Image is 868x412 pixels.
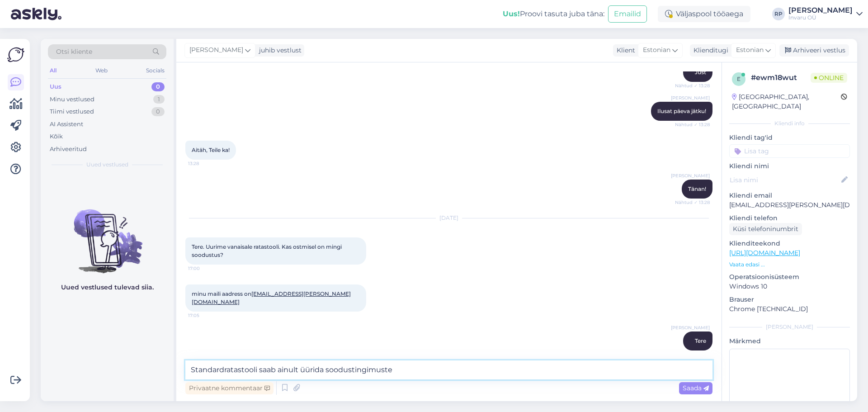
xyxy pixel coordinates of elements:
[50,95,94,104] div: Minu vestlused
[671,324,710,331] span: [PERSON_NAME]
[608,5,647,23] button: Emailid
[729,304,850,314] p: Chrome [TECHNICAL_ID]
[503,9,604,19] div: Proovi tasuta juba täna:
[675,82,710,89] span: Nähtud ✓ 13:28
[730,175,840,185] input: Lisa nimi
[56,47,92,57] span: Otsi kliente
[736,45,764,55] span: Estonian
[657,108,706,114] span: Ilusat päeva jätku!
[729,213,850,223] p: Kliendi telefon
[151,82,165,91] div: 0
[729,249,800,257] a: [URL][DOMAIN_NAME]
[729,323,850,331] div: [PERSON_NAME]
[188,160,222,167] span: 13:28
[788,14,853,21] div: Invaru OÜ
[788,7,853,14] div: [PERSON_NAME]
[255,46,302,55] div: juhib vestlust
[729,295,850,304] p: Brauser
[729,191,850,200] p: Kliendi email
[811,73,847,83] span: Online
[751,72,811,83] div: # ewm18wut
[188,265,222,272] span: 17:00
[729,161,850,171] p: Kliendi nimi
[50,145,87,154] div: Arhiveeritud
[613,46,635,55] div: Klient
[729,223,802,235] div: Küsi telefoninumbrit
[732,92,841,111] div: [GEOGRAPHIC_DATA], [GEOGRAPHIC_DATA]
[788,7,863,21] a: [PERSON_NAME]Invaru OÜ
[192,290,351,305] span: minu maili aadress on
[688,185,706,192] span: Tänan!
[185,360,712,379] textarea: Standardratastooli saab ainult üürida soodustingimuste
[61,283,154,292] p: Uued vestlused tulevad siia.
[503,9,520,18] b: Uus!
[729,260,850,269] p: Vaata edasi ...
[779,44,849,57] div: Arhiveeri vestlus
[671,95,710,101] span: [PERSON_NAME]
[188,312,222,319] span: 17:05
[729,144,850,158] input: Lisa tag
[151,107,165,116] div: 0
[729,282,850,291] p: Windows 10
[185,382,274,394] div: Privaatne kommentaar
[643,45,670,55] span: Estonian
[729,133,850,142] p: Kliendi tag'id
[683,384,709,392] span: Saada
[729,239,850,248] p: Klienditeekond
[94,65,109,76] div: Web
[189,45,243,55] span: [PERSON_NAME]
[729,119,850,128] div: Kliendi info
[695,337,706,344] span: Tere
[153,95,165,104] div: 1
[192,290,351,305] a: [EMAIL_ADDRESS][PERSON_NAME][DOMAIN_NAME]
[50,82,61,91] div: Uus
[50,107,94,116] div: Tiimi vestlused
[192,243,343,258] span: Tere. Uurime vanaisale ratastooli. Kas ostmisel on mingi soodustus?
[675,121,710,128] span: Nähtud ✓ 13:28
[675,199,710,206] span: Nähtud ✓ 13:28
[658,6,750,22] div: Väljaspool tööaega
[41,193,174,275] img: No chats
[671,172,710,179] span: [PERSON_NAME]
[729,336,850,346] p: Märkmed
[50,120,83,129] div: AI Assistent
[676,351,710,358] span: 17:08
[192,147,230,153] span: Aitäh, Teile ka!
[690,46,728,55] div: Klienditugi
[695,69,706,76] span: Just
[729,272,850,282] p: Operatsioonisüsteem
[144,65,166,76] div: Socials
[7,46,24,63] img: Askly Logo
[185,214,712,222] div: [DATE]
[48,65,58,76] div: All
[729,200,850,210] p: [EMAIL_ADDRESS][PERSON_NAME][DOMAIN_NAME]
[737,76,741,82] span: e
[86,161,128,169] span: Uued vestlused
[50,132,63,141] div: Kõik
[772,8,785,20] div: RP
